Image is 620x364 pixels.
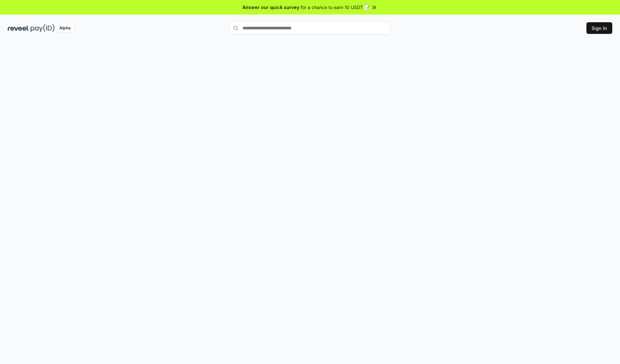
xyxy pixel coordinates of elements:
div: Alpha [56,24,74,32]
button: Sign In [586,22,612,34]
span: for a chance to earn 10 USDT 📝 [301,4,370,11]
img: reveel_dark [8,24,29,32]
span: Answer our quick survey [243,4,299,11]
img: pay_id [31,24,55,32]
